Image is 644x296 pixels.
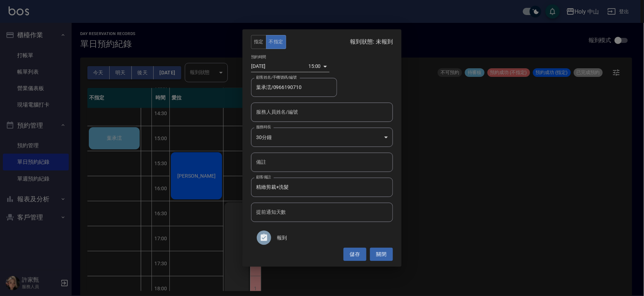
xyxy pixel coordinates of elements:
button: 儲存 [343,248,366,261]
input: Choose date, selected date is 2025-08-17 [251,60,308,72]
label: 顧客姓名/手機號碼/編號 [256,75,297,80]
label: 服務時長 [256,124,271,130]
p: 報到狀態: 未報到 [350,38,393,46]
span: 報到 [277,234,387,242]
div: 30分鐘 [251,128,393,147]
div: 報到 [251,228,393,248]
button: 指定 [251,35,266,49]
div: 15:00 [308,60,321,72]
button: 不指定 [266,35,286,49]
button: 關閉 [370,248,393,261]
label: 預約時間 [251,54,266,60]
label: 顧客備註 [256,174,271,180]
